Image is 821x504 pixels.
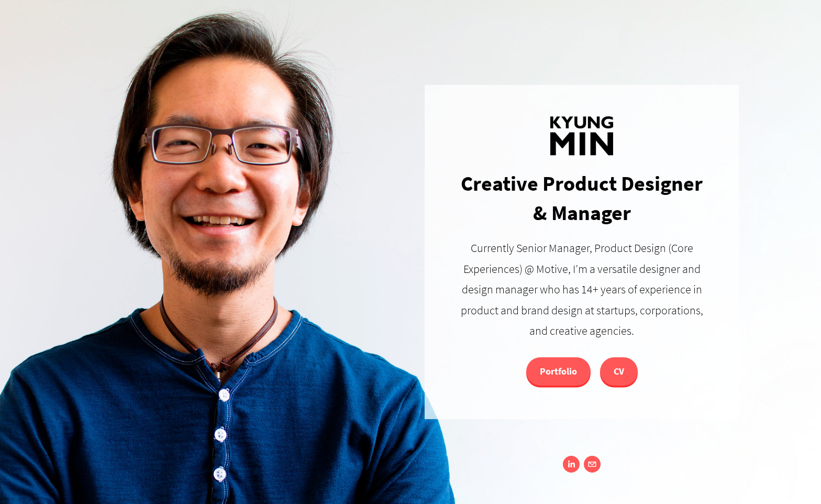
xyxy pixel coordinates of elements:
[456,169,707,227] h1: Creative Product Designer & Manager
[526,357,591,386] a: Portfolio
[456,238,707,342] p: Currently Senior Manager, Product Design (Core Experiences) @ Motive, I’m a versatile designer an...
[550,116,613,169] img: ksm-logo-v4-with_bottom_padding.png
[584,456,601,473] a: kyung@kyungmin.com
[563,456,580,473] a: Kyung Min
[600,357,638,386] a: CV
